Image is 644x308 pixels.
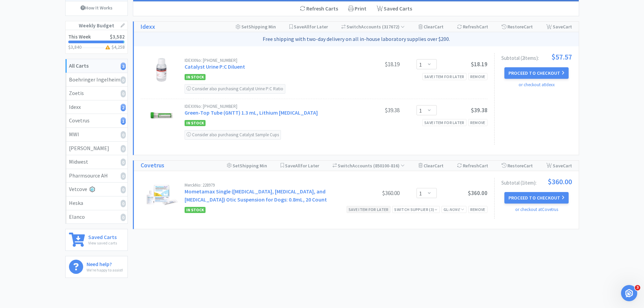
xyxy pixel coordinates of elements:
span: Cart [563,163,572,169]
div: Covetrus [69,116,124,125]
span: In Stock [185,207,206,213]
span: Cart [479,163,488,169]
p: Free shipping with two-day delivery on all in-house laboratory supplies over $200. [137,35,576,44]
span: $39.38 [471,106,487,114]
div: Save item for later [422,119,467,126]
i: 0 [121,186,126,193]
span: Set [233,163,240,169]
span: 4,258 [114,44,125,50]
span: Cart [479,24,488,30]
i: 0 [121,159,126,166]
a: Saved CartsView saved carts [65,229,128,251]
span: In Stock [185,120,206,126]
a: Catalyst Urine P:C Diluent [185,63,245,70]
i: 3 [121,63,126,70]
a: Heska0 [66,196,127,210]
div: Switch Supplier ( 3 ) [394,206,437,213]
div: Elanco [69,213,124,221]
span: ( 317672 ) [381,24,405,30]
div: Merck No: 228979 [185,183,349,187]
div: Restore [502,161,533,171]
a: How It Works [66,1,127,14]
a: This Week$3,582$3,840$4,258 [66,30,127,53]
button: Proceed to Checkout [504,192,569,204]
a: Saved Carts [372,2,417,16]
div: Boehringer Ingelheim [69,75,124,84]
div: $39.38 [349,106,400,114]
span: Switch [338,163,352,169]
div: IDEXX No: [PHONE_NUMBER] [185,58,349,63]
div: Pharmsource AH [69,171,124,180]
h2: This Week [68,34,91,39]
a: Idexx2 [66,100,127,114]
span: $360.00 [468,189,487,197]
i: 0 [121,131,126,139]
h6: Need help? [87,260,123,267]
span: $3,840 [68,44,81,50]
span: $18.19 [471,61,487,68]
div: Midwest [69,158,124,166]
h1: Weekly Budget [66,21,127,30]
div: Accounts [341,22,405,32]
div: Save [546,22,572,32]
span: Cart [524,163,533,169]
span: 3 [635,285,640,290]
a: Green-Top Tube (GNTT) 1.3 mL, Lithium [MEDICAL_DATA] [185,109,318,116]
span: All [295,163,301,169]
p: We're happy to assist! [87,267,123,273]
strong: All Carts [69,62,89,69]
span: Cart [563,24,572,30]
div: Shipping Min [227,161,267,171]
div: Subtotal ( 1 item ): [501,178,572,185]
div: $18.19 [349,60,400,68]
span: Save for Later [294,24,328,30]
span: GL: [444,207,464,212]
i: 0 [121,214,126,221]
span: Switch [347,24,361,30]
iframe: Intercom live chat [621,285,637,301]
div: Clear [419,161,444,171]
span: $360.00 [548,178,572,185]
a: Mometamax Single ([MEDICAL_DATA], [MEDICAL_DATA], and [MEDICAL_DATA]) Otic Suspension for Dogs: 0... [185,188,327,203]
div: Remove [468,206,487,213]
p: View saved carts [88,240,117,246]
span: $3,582 [110,33,125,40]
a: or checkout at Covetrus [515,207,558,212]
img: 83aa4400d7b543de80045bb030ca6670_273820.png [150,104,173,128]
div: Save item for later [422,73,467,80]
a: Covetrus [141,161,164,170]
a: [PERSON_NAME]0 [66,142,127,156]
div: Shipping Min [236,22,276,32]
i: 0 [121,76,126,84]
div: Idexx [69,103,124,112]
h6: Saved Carts [88,233,117,240]
span: ( 850100-816 ) [372,163,405,169]
div: Restore [502,22,533,32]
h3: $ [104,45,125,49]
div: Print [343,2,372,16]
i: 1 [121,117,126,125]
i: 0 [121,145,126,152]
div: Consider also purchasing Catalyst Sample Cups [185,130,281,140]
i: 0 [121,90,126,97]
div: Remove [468,119,487,126]
div: Remove [468,73,487,80]
i: None [450,207,460,212]
div: Save item for later [347,206,391,213]
span: In Stock [185,74,206,80]
div: Vetcove [69,185,124,194]
span: Set [241,24,248,30]
a: Zoetis0 [66,87,127,100]
span: All [304,24,309,30]
i: 2 [121,104,126,111]
a: Elanco0 [66,210,127,224]
div: Clear [419,22,444,32]
span: Save for Later [285,163,319,169]
div: Subtotal ( 2 item s ): [501,53,572,61]
a: Idexx [141,22,155,32]
div: Refresh [457,161,488,171]
div: IDEXX No: [PHONE_NUMBER] [185,104,349,109]
div: Zoetis [69,89,124,98]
